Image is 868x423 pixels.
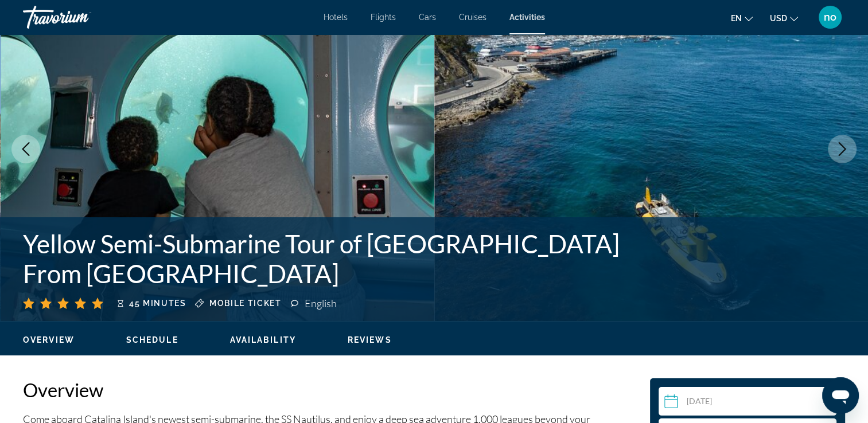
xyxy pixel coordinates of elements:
[824,11,836,23] span: no
[230,335,296,345] button: Availability
[129,299,186,308] span: 45 minutes
[815,5,845,29] button: User Menu
[23,229,661,288] h1: Yellow Semi-Submarine Tour of [GEOGRAPHIC_DATA] From [GEOGRAPHIC_DATA]
[770,14,787,23] span: USD
[126,335,178,344] span: Schedule
[23,2,138,32] a: Travorium
[822,377,859,414] iframe: Button to launch messaging window
[126,335,178,345] button: Schedule
[348,335,392,345] button: Reviews
[731,10,753,26] button: Change language
[509,13,545,22] a: Activities
[209,299,282,308] span: Mobile ticket
[419,13,436,22] a: Cars
[770,10,798,26] button: Change currency
[230,335,296,344] span: Availability
[11,135,40,163] button: Previous image
[731,14,742,23] span: en
[23,335,75,344] span: Overview
[23,378,639,401] h2: Overview
[324,13,348,22] a: Hotels
[305,297,340,310] div: English
[348,335,392,344] span: Reviews
[23,335,75,345] button: Overview
[459,13,486,22] a: Cruises
[371,13,396,22] a: Flights
[828,135,857,163] button: Next image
